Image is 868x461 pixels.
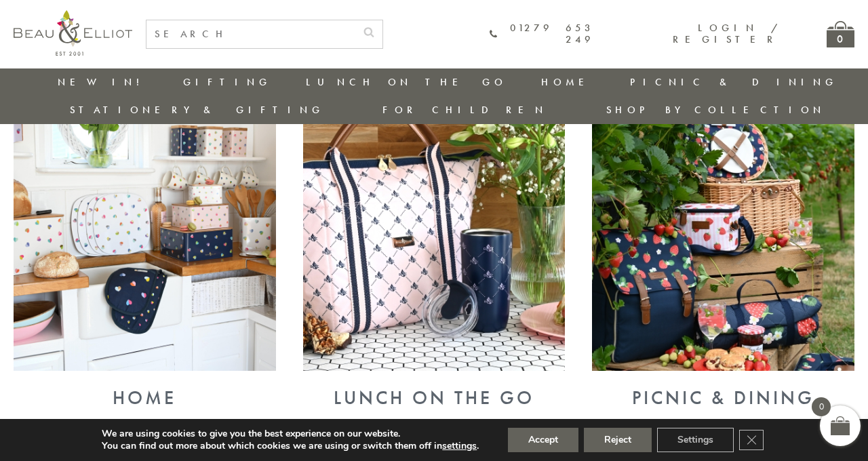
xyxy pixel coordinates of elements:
[14,387,276,409] div: Home
[827,21,854,47] a: 0
[14,67,276,370] img: Home
[102,428,479,440] p: We are using cookies to give you the best experience on our website.
[657,428,734,452] button: Settings
[183,75,271,89] a: Gifting
[606,103,825,117] a: Shop by collection
[303,360,566,409] a: Lunch On The Go Lunch On The Go
[14,360,276,409] a: Home Home
[442,440,477,452] button: settings
[739,430,764,450] button: Close GDPR Cookie Banner
[592,387,854,409] div: Picnic & Dining
[58,75,149,89] a: New in!
[70,103,324,117] a: Stationery & Gifting
[382,103,547,117] a: For Children
[14,10,132,56] img: logo
[592,360,854,409] a: Picnic & Dining Picnic & Dining
[490,22,594,46] a: 01279 653 249
[673,21,779,46] a: Login / Register
[102,440,479,452] p: You can find out more about which cookies we are using or switch them off in .
[812,397,831,416] span: 0
[541,75,595,89] a: Home
[303,67,566,370] img: Lunch On The Go
[303,387,566,409] div: Lunch On The Go
[508,428,578,452] button: Accept
[584,428,652,452] button: Reject
[592,67,854,370] img: Picnic & Dining
[306,75,507,89] a: Lunch On The Go
[630,75,837,89] a: Picnic & Dining
[146,20,355,48] input: SEARCH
